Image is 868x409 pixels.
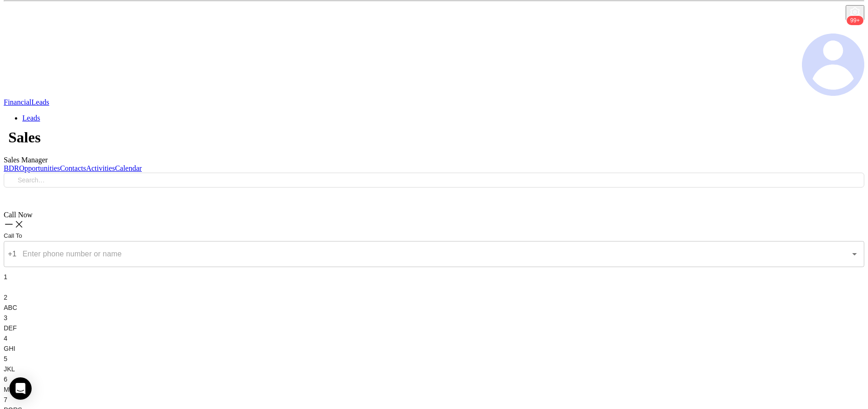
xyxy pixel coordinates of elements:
[4,211,864,219] div: Call Now
[60,164,86,172] a: Contacts
[19,164,60,172] a: Opportunities
[4,374,864,395] div: 6
[4,164,19,172] a: BDR
[849,7,861,18] img: iconSetting
[86,164,115,172] a: Activities
[4,232,22,239] span: Call To
[8,248,17,260] p: +1
[8,129,864,146] h1: Sales
[4,156,48,164] span: Sales Manager
[802,34,864,96] img: user
[848,248,861,261] button: Open
[4,345,15,352] span: GHI
[4,292,864,313] div: 2
[4,386,19,393] span: MNO
[844,20,855,32] img: iconNotification
[18,175,859,185] input: Search…
[4,354,864,374] div: 5
[22,114,40,122] a: Leads
[4,313,864,333] div: 3
[4,365,15,373] span: JKL
[4,333,864,354] div: 4
[32,98,49,106] a: Leads
[4,304,17,311] span: ABC
[9,177,16,183] span: search
[9,377,32,400] div: Open Intercom Messenger
[20,245,834,263] input: Enter phone number or name
[115,164,142,172] a: Calendar
[4,324,17,332] span: DEF
[4,98,32,106] a: Financial
[847,16,863,25] sup: 100
[4,272,864,292] div: 1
